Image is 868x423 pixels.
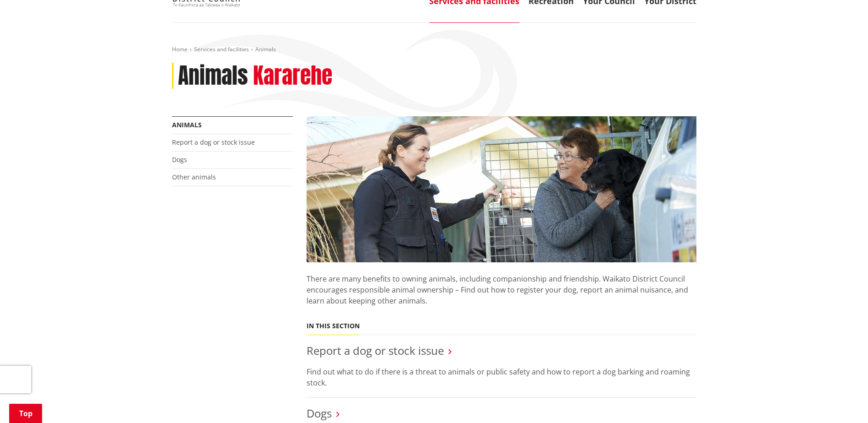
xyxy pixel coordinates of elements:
span: Animals [255,45,276,53]
a: Top [9,404,42,423]
a: Other animals [172,173,216,181]
a: Report a dog or stock issue [307,343,444,358]
h1: Animals [178,63,248,89]
a: Report a dog or stock issue [172,138,255,146]
h2: Kararehe [253,63,332,89]
p: Find out what to do if there is a threat to animals or public safety and how to report a dog bark... [307,366,696,388]
a: Dogs [307,406,332,421]
h5: In this section [307,322,360,330]
a: Home [172,45,188,53]
a: Services and facilities [194,45,249,53]
img: Animal Control [307,116,696,262]
nav: breadcrumb [172,46,696,54]
p: There are many benefits to owning animals, including companionship and friendship. Waikato Distri... [307,262,696,306]
a: Dogs [172,155,187,164]
a: Animals [172,120,202,129]
iframe: Messenger Launcher [826,385,859,418]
